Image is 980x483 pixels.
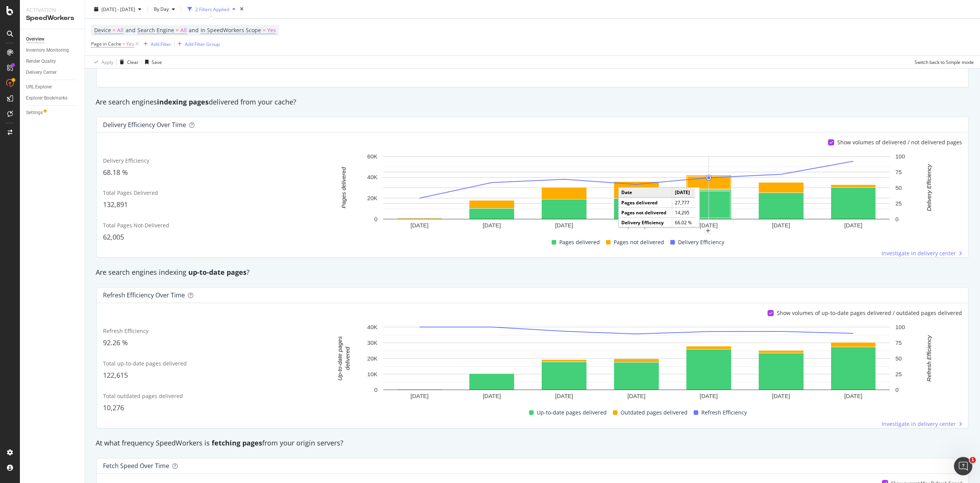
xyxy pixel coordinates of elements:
button: 2 Filters Applied [185,3,238,15]
span: 122,615 [103,370,128,380]
text: 20K [367,355,377,362]
a: Investigate in delivery center [882,250,962,257]
div: Render Quality [26,57,56,65]
div: Inventory Monitoring [26,46,69,54]
text: 0 [374,216,377,222]
a: Settings [26,109,79,117]
span: 132,891 [103,200,128,209]
text: 0 [895,387,898,393]
div: Show volumes of up-to-date pages delivered / outdated pages delivered [777,309,962,317]
span: and [126,26,136,34]
span: and [189,26,199,34]
text: [DATE] [410,393,428,399]
span: = [113,26,116,34]
text: 100 [895,324,905,330]
span: [DATE] - [DATE] [101,6,135,12]
text: 10K [367,371,377,377]
text: 30K [367,339,377,346]
text: [DATE] [410,222,428,228]
div: Are search engines indexing ? [92,268,973,277]
iframe: Intercom live chat [954,457,972,475]
div: Explorer Bookmarks [26,94,67,102]
span: Device [94,26,111,34]
text: Refresh Efficiency [926,335,932,382]
a: Overview [26,35,79,43]
text: [DATE] [844,222,862,228]
svg: A chart. [320,323,953,402]
span: Page in Cache [91,41,121,47]
button: [DATE] - [DATE] [91,3,144,15]
text: [DATE] [844,393,862,399]
div: SpeedWorkers [26,14,78,23]
span: = [263,26,266,34]
div: Overview [26,35,44,43]
svg: A chart. [320,152,953,231]
a: Render Quality [26,57,79,65]
a: Inventory Monitoring [26,46,79,54]
span: All [117,25,124,36]
span: Total up-to-date pages delivered [103,360,187,367]
span: By Day [151,6,169,12]
text: 50 [895,184,902,191]
div: Switch back to Simple mode [915,59,974,65]
text: 50 [895,355,902,362]
text: 75 [895,169,902,175]
text: [DATE] [555,393,573,399]
span: = [122,41,125,47]
div: Refresh Efficiency over time [103,291,185,299]
text: 0 [895,216,898,222]
span: Outdated pages delivered [621,408,688,417]
strong: up-to-date pages [188,268,247,277]
a: URL Explorer [26,83,79,91]
text: 60K [367,153,377,160]
span: Yes [267,25,276,36]
div: Delivery Efficiency over time [103,121,186,129]
span: Search Engine [137,26,174,34]
span: Pages delivered [559,238,600,247]
button: Switch back to Simple mode [911,56,974,68]
span: Total Pages Delivered [103,189,158,196]
span: Delivery Efficiency [678,238,724,247]
text: 40K [367,174,377,181]
span: 68.18 % [103,168,128,177]
div: Delivery Center [26,69,57,77]
div: Settings [26,109,43,117]
span: 1 [970,457,976,463]
span: Investigate in delivery center [882,250,956,257]
strong: indexing pages [157,97,209,106]
a: Delivery Center [26,69,79,77]
div: Clear [127,59,139,65]
text: 75 [895,339,902,346]
text: Up-to-date pages [336,336,343,380]
span: = [176,26,179,34]
div: Fetch Speed over time [103,462,169,470]
text: [DATE] [483,393,501,399]
span: Pages not delivered [614,238,664,247]
button: Add Filter [140,39,171,49]
span: 62,005 [103,232,124,241]
span: Delivery Efficiency [103,157,149,164]
text: [DATE] [627,222,645,228]
span: Total Pages Not-Delivered [103,222,169,229]
div: times [238,5,245,13]
span: Refresh Efficiency [103,327,149,335]
text: 40K [367,324,377,330]
text: [DATE] [483,222,501,228]
text: 100 [895,153,905,160]
text: [DATE] [700,393,718,399]
span: 92.26 % [103,338,128,347]
text: [DATE] [627,393,645,399]
span: 10,276 [103,403,124,412]
span: Total outdated pages delivered [103,392,183,400]
span: Up-to-date pages delivered [537,408,607,417]
div: Activation [26,6,78,14]
div: Add Filter Group [185,41,220,47]
span: All [180,25,187,36]
div: Show volumes of delivered / not delivered pages [837,139,962,146]
text: [DATE] [555,222,573,228]
div: Are search engines delivered from your cache? [92,97,973,107]
div: URL Explorer [26,83,52,91]
text: 0 [374,387,377,393]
